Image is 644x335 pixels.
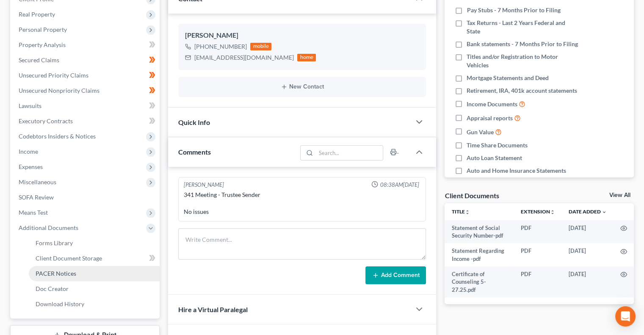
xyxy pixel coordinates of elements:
[29,235,160,251] a: Forms Library
[12,37,160,53] a: Property Analysis
[467,114,513,122] span: Appraisal reports
[467,100,517,108] span: Income Documents
[19,209,48,216] span: Means Test
[12,114,160,129] a: Executory Contracts
[467,86,577,95] span: Retirement, IRA, 401k account statements
[194,53,294,62] div: [EMAIL_ADDRESS][DOMAIN_NAME]
[464,210,470,215] i: unfold_more
[467,166,566,175] span: Auto and Home Insurance Statements
[19,178,56,185] span: Miscellaneous
[467,6,560,14] span: Pay Stubs - 7 Months Prior to Filing
[19,117,73,125] span: Executory Contracts
[36,270,76,277] span: PACER Notices
[467,40,578,48] span: Bank statements - 7 Months Prior to Filing
[19,87,100,94] span: Unsecured Nonpriority Claims
[445,266,514,297] td: Certificate of Counseling 5-27.25.pdf
[12,68,160,83] a: Unsecured Priority Claims
[36,300,84,307] span: Download History
[185,30,419,41] div: [PERSON_NAME]
[12,190,160,205] a: SOFA Review
[514,243,562,266] td: PDF
[365,266,426,284] button: Add Comment
[521,208,555,215] a: Extensionunfold_more
[609,192,630,198] a: View All
[467,19,579,36] span: Tax Returns - Last 2 Years Federal and State
[250,43,271,50] div: mobile
[19,56,59,64] span: Secured Claims
[12,98,160,114] a: Lawsuits
[36,239,73,246] span: Forms Library
[445,191,499,200] div: Client Documents
[29,281,160,296] a: Doc Creator
[19,102,41,109] span: Lawsuits
[178,305,248,313] span: Hire a Virtual Paralegal
[36,255,102,262] span: Client Document Storage
[467,141,528,150] span: Time Share Documents
[562,220,614,244] td: [DATE]
[562,266,614,297] td: [DATE]
[467,74,549,82] span: Mortgage Statements and Deed
[297,54,316,61] div: home
[451,208,470,215] a: Titleunfold_more
[29,296,160,312] a: Download History
[178,118,210,126] span: Quick Info
[185,83,419,90] button: New Contact
[178,148,211,156] span: Comments
[514,220,562,244] td: PDF
[194,42,247,51] div: [PHONE_NUMBER]
[19,224,78,231] span: Additional Documents
[29,251,160,266] a: Client Document Storage
[467,154,522,162] span: Auto Loan Statement
[19,26,67,33] span: Personal Property
[602,210,607,215] i: expand_more
[19,148,38,155] span: Income
[12,83,160,98] a: Unsecured Nonpriority Claims
[29,266,160,281] a: PACER Notices
[19,41,66,48] span: Property Analysis
[550,210,555,215] i: unfold_more
[445,243,514,266] td: Statement Regarding Income -pdf
[562,243,614,266] td: [DATE]
[380,181,419,189] span: 08:38AM[DATE]
[36,285,69,292] span: Doc Creator
[467,128,494,136] span: Gun Value
[19,163,43,170] span: Expenses
[615,306,636,327] div: Open Intercom Messenger
[467,53,579,69] span: Titles and/or Registration to Motor Vehicles
[184,181,224,189] div: [PERSON_NAME]
[184,191,420,216] div: 341 Meeting - Trustee Sender No issues
[12,53,160,68] a: Secured Claims
[514,266,562,297] td: PDF
[316,146,383,160] input: Search...
[19,194,54,201] span: SOFA Review
[19,72,88,79] span: Unsecured Priority Claims
[445,220,514,244] td: Statement of Social Security Number-pdf
[19,133,96,140] span: Codebtors Insiders & Notices
[19,11,55,18] span: Real Property
[569,208,607,215] a: Date Added expand_more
